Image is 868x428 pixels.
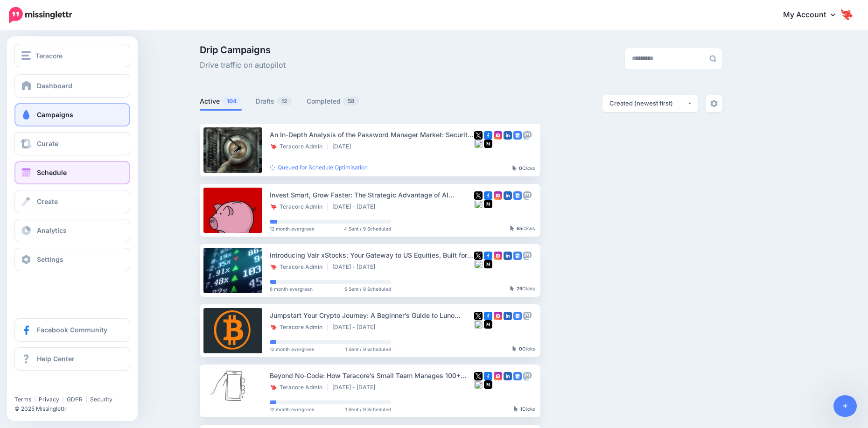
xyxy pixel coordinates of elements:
span: Schedule [37,168,67,176]
img: google_business-square.png [513,131,522,140]
a: Facebook Community [14,318,130,342]
span: Campaigns [37,111,73,119]
img: linkedin-square.png [504,131,512,140]
span: Drive traffic on autopilot [200,59,286,71]
a: Terms [14,396,31,403]
img: bluesky-square.png [474,320,483,329]
div: Beyond No-Code: How Teracore’s Small Team Manages 100+ Sites with Smart Software Investments [270,370,474,381]
div: Clicks [510,226,535,232]
iframe: Twitter Follow Button [14,382,85,392]
div: An In-Depth Analysis of the Password Manager Market: Security, Trust, and Value [270,129,474,140]
b: 1 [520,406,522,412]
span: 12 month evergreen [270,407,315,412]
img: menu.png [21,51,31,60]
img: pointer-grey-darker.png [510,225,514,231]
img: twitter-square.png [474,252,483,260]
a: Drafts12 [256,96,293,107]
div: Clicks [512,346,535,352]
img: google_business-square.png [513,191,522,200]
img: instagram-square.png [494,312,502,320]
span: Teracore [35,50,63,61]
a: Schedule [14,161,130,184]
span: 1 Sent / 9 Scheduled [345,407,391,412]
div: Invest Smart, Grow Faster: The Strategic Advantage of AI Lifetime Deals [270,189,474,200]
a: Help Center [14,347,130,371]
a: Create [14,190,130,213]
div: Clicks [510,286,535,292]
img: instagram-square.png [494,252,502,260]
span: 12 month evergreen [270,347,315,351]
span: Analytics [37,226,67,234]
div: Clicks [514,407,535,412]
img: mastodon-grey-square.png [523,312,532,320]
img: google_business-square.png [513,252,522,260]
li: [DATE] - [DATE] [332,384,380,391]
div: Created (newest first) [609,99,687,108]
span: | [62,396,64,403]
span: Help Center [37,355,75,363]
li: Teracore Admin [270,263,328,271]
img: twitter-square.png [474,312,483,320]
li: Teracore Admin [270,323,328,331]
a: Settings [14,248,130,271]
img: linkedin-square.png [504,372,512,380]
li: Teracore Admin [270,384,328,391]
img: settings-grey.png [710,100,718,107]
img: linkedin-square.png [504,252,512,260]
li: [DATE] - [DATE] [332,203,380,210]
li: Teracore Admin [270,203,328,210]
img: pointer-grey-darker.png [512,165,517,171]
img: linkedin-square.png [504,312,512,320]
button: Created (newest first) [602,95,698,112]
img: bluesky-square.png [474,200,483,208]
img: google_business-square.png [513,312,522,320]
img: facebook-square.png [484,131,492,140]
span: Drip Campaigns [200,45,286,55]
span: 6 month evergreen [270,287,313,291]
img: linkedin-square.png [504,191,512,200]
button: Teracore [14,44,130,67]
img: instagram-square.png [494,131,502,140]
li: [DATE] - [DATE] [332,263,380,271]
a: Queued for Schedule Optimisation [270,164,368,171]
span: 58 [343,97,359,105]
a: Privacy [39,396,59,403]
img: pointer-grey-darker.png [510,286,514,291]
img: pointer-grey-darker.png [514,406,518,412]
a: My Account [774,4,854,27]
img: medium-square.png [484,140,492,148]
b: 65 [517,225,522,231]
img: mastodon-grey-square.png [523,372,532,380]
img: medium-square.png [484,200,492,208]
a: Security [90,396,112,403]
span: Facebook Community [37,326,107,334]
img: bluesky-square.png [474,260,483,268]
img: bluesky-square.png [474,380,483,389]
img: medium-square.png [484,320,492,329]
span: 12 [277,97,292,105]
div: Clicks [512,166,535,171]
a: Campaigns [14,103,130,126]
span: 12 month evergreen [270,226,315,231]
img: facebook-square.png [484,252,492,260]
img: instagram-square.png [494,191,502,200]
span: Dashboard [37,82,72,90]
span: Curate [37,140,58,147]
img: mastodon-grey-square.png [523,191,532,200]
b: 0 [519,346,522,351]
img: instagram-square.png [494,372,502,380]
img: mastodon-grey-square.png [523,252,532,260]
span: | [34,396,36,403]
a: Curate [14,132,130,155]
img: google_business-square.png [513,372,522,380]
img: search-grey-6.png [709,55,716,62]
a: GDPR [67,396,83,403]
span: 1 Sent / 9 Scheduled [345,347,391,351]
span: 4 Sent / 9 Scheduled [344,226,391,231]
img: facebook-square.png [484,312,492,320]
div: Introducing Valr xStocks: Your Gateway to US Equities, Built for the Modern Investor [270,250,474,260]
span: Settings [37,255,63,263]
li: © 2025 Missinglettr [14,404,136,414]
a: Dashboard [14,74,130,98]
img: facebook-square.png [484,191,492,200]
